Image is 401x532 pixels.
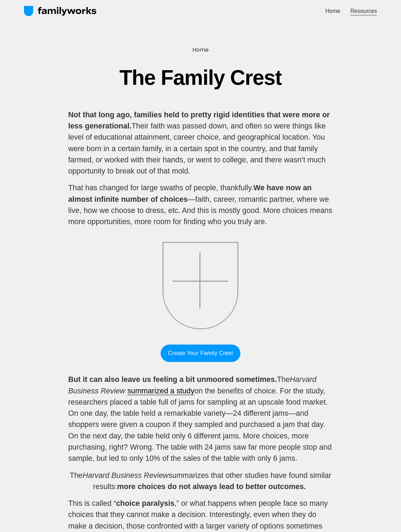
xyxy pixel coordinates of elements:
a: Untitled design (29).png [160,239,241,333]
strong: choice paralysis [116,499,174,508]
p: The on the benefits of choice. For the study, researchers placed a table full of jams for samplin... [68,374,333,464]
img: FamilyWorks [24,6,97,17]
h1: The Family Crest [68,64,333,91]
em: Harvard Business Review [68,375,319,395]
a: summarized a study [127,387,194,395]
strong: We have now an almost infinite number of choices [68,184,314,203]
strong: more choices do not always lead to better outcomes. [117,482,306,491]
strong: But it can also leave us feeling a bit unmoored sometimes. [68,375,277,384]
strong: Not that long ago, families held to pretty rigid identities that were more or less generational. [68,111,332,130]
p: That has changed for large swaths of people, thankfully. —faith, career, romantic partner, where ... [68,182,333,227]
a: Home [192,46,209,54]
em: Harvard Business Review [83,471,168,480]
a: Home [325,7,340,16]
p: The summarizes that other studies have found similar results: [68,470,333,493]
a: Create Your Family Crest [161,345,240,362]
a: Resources [350,7,377,16]
p: Their faith was passed down, and often so were things like level of educational attainment, caree... [68,109,333,177]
